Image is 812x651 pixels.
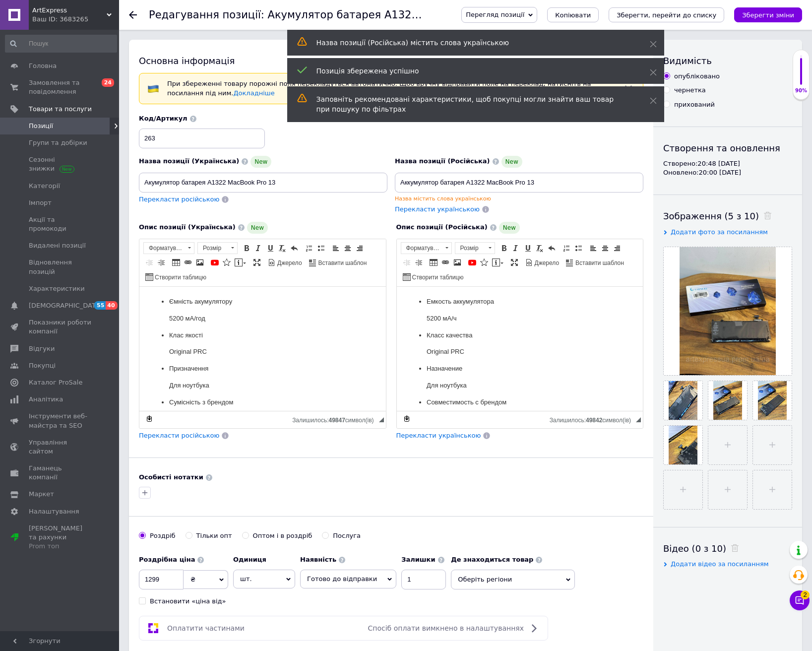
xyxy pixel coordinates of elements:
[5,35,117,53] input: Пошук
[534,243,545,254] a: Видалити форматування
[139,55,643,67] div: Основна інформація
[29,395,63,404] span: Аналітика
[29,105,92,114] span: Товари та послуги
[617,11,716,19] i: Зберегти, перейти до списку
[30,111,217,121] p: Совместимость с брендом
[333,531,361,540] div: Послуга
[395,173,643,193] input: Наприклад, H&M жіноча сукня зелена 38 розмір вечірня максі з блискітками
[550,414,636,424] div: Кiлькiсть символiв
[29,464,92,482] span: Гаманець компанії
[30,94,217,104] p: Для ноутбука
[609,7,724,22] button: Зберегти, перейти до списку
[555,11,591,19] span: Копіювати
[194,257,205,268] a: Зображення
[671,228,768,236] span: Додати фото за посиланням
[674,72,720,81] div: опубліковано
[29,258,92,276] span: Відновлення позицій
[30,77,217,87] p: Призначення
[265,243,276,254] a: Підкреслений (Ctrl+U)
[734,7,802,22] button: Зберегти зміни
[316,66,625,76] div: Позиція збережена успішно
[30,27,217,37] p: 5200 мА/год
[29,524,92,551] span: [PERSON_NAME] та рахунки
[395,205,480,213] span: Перекласти українською
[29,62,57,70] span: Головна
[524,257,561,268] a: Джерело
[139,432,219,439] span: Перекласти російською
[401,570,446,589] input: -
[292,414,378,424] div: Кiлькiсть символiв
[289,243,300,254] a: Повернути (Ctrl+Z)
[150,531,176,540] div: Роздріб
[401,556,435,563] b: Залишки
[452,257,463,268] a: Зображення
[139,195,219,203] span: Перекласти російською
[401,242,452,254] a: Форматування
[315,243,326,254] a: Вставити/видалити маркований список
[30,44,217,54] p: Клас якості
[247,222,268,234] span: New
[144,271,208,282] a: Створити таблицю
[29,490,54,499] span: Маркет
[564,257,625,268] a: Вставити шаблон
[29,78,92,96] span: Замовлення та повідомлення
[663,159,792,168] div: Створено: 20:48 [DATE]
[663,543,726,554] span: Відео (0 з 10)
[10,10,237,205] body: Редактор, D621C1D9-DCA1-4A19-A479-47B55C4B0EB0
[251,257,262,268] a: Максимізувати
[253,243,264,254] a: Курсив (Ctrl+I)
[793,50,810,100] div: 90% Якість заповнення
[411,273,464,282] span: Створити таблицю
[94,301,106,310] span: 55
[139,115,187,122] span: Код/Артикул
[139,570,184,589] input: 0
[573,243,584,254] a: Вставити/видалити маркований список
[29,122,53,130] span: Позиції
[467,257,478,268] a: Додати відео з YouTube
[106,301,117,310] span: 40
[233,257,248,268] a: Вставити повідомлення
[479,257,490,268] a: Вставити іконку
[29,378,82,387] span: Каталог ProSale
[317,259,367,267] span: Вставити шаблон
[102,78,114,87] span: 24
[10,10,237,205] body: Редактор, F63F0A85-1AEA-4904-A20D-82BFB1E0E5D2
[663,168,792,177] div: Оновлено: 20:00 [DATE]
[32,6,107,15] span: ArtExpress
[428,257,439,268] a: Таблиця
[307,575,377,583] span: Готово до відправки
[233,570,295,588] span: шт.
[29,198,52,207] span: Імпорт
[501,156,522,168] span: New
[801,590,810,599] span: 2
[183,257,193,268] a: Вставити/Редагувати посилання (Ctrl+L)
[790,590,810,610] button: Чат з покупцем2
[29,241,86,250] span: Видалені позиції
[491,257,505,268] a: Вставити повідомлення
[156,257,167,268] a: Збільшити відступ
[29,138,87,147] span: Групи та добірки
[401,413,412,424] a: Зробити резервну копію зараз
[190,576,195,583] span: ₴
[588,243,599,254] a: По лівому краю
[413,257,424,268] a: Збільшити відступ
[316,38,625,48] div: Назва позиції (Російська) містить слова українською
[354,243,365,254] a: По правому краю
[197,242,238,254] a: Розмір
[144,413,155,424] a: Зробити резервну копію зараз
[330,243,341,254] a: По лівому краю
[196,531,232,540] div: Тільки опт
[276,259,302,267] span: Джерело
[663,142,792,154] div: Створення та оновлення
[32,15,119,24] div: Ваш ID: 3683265
[29,412,92,430] span: Інструменти веб-майстра та SEO
[171,257,182,268] a: Таблиця
[574,259,624,267] span: Вставити шаблон
[509,257,520,268] a: Максимізувати
[401,271,465,282] a: Створити таблицю
[29,361,56,370] span: Покупці
[29,542,92,551] div: Prom топ
[671,560,769,568] span: Додати відео за посиланням
[30,111,217,121] p: Сумісність з брендом
[663,55,792,67] div: Видимість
